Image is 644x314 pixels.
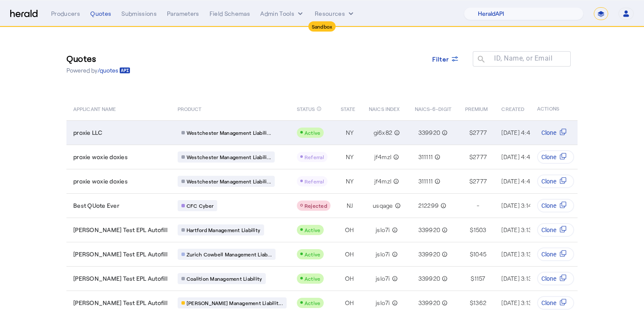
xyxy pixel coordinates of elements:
[418,226,440,234] span: 339920
[305,276,321,282] span: Active
[473,128,487,137] span: 2777
[440,299,448,307] mat-icon: info_outline
[418,177,433,186] span: 311111
[66,66,130,75] p: Powered by
[425,51,466,67] button: Filter
[471,274,474,283] span: $
[433,177,440,186] mat-icon: info_outline
[305,178,324,184] span: Referral
[418,153,433,161] span: 311111
[473,250,486,259] span: 1045
[537,247,574,261] button: Clone
[187,154,271,160] span: Westchester Management Liabili...
[73,104,116,113] span: APPLICANT NAME
[474,274,486,283] span: 1157
[501,202,542,209] span: [DATE] 3:14 PM
[432,55,449,64] span: Filter
[345,226,354,234] span: OH
[73,201,119,210] span: Best QUote Ever
[374,177,392,186] span: jf4mzl
[121,9,157,18] div: Submissions
[418,201,439,210] span: 212299
[308,21,336,32] div: Sandbox
[501,299,541,306] span: [DATE] 3:13 PM
[501,275,541,282] span: [DATE] 3:13 PM
[537,150,574,164] button: Clone
[393,201,401,210] mat-icon: info_outline
[187,299,283,306] span: [PERSON_NAME] Management Liabilit...
[341,104,355,113] span: STATE
[541,299,556,307] span: Clone
[305,227,321,233] span: Active
[470,250,473,259] span: $
[305,130,321,136] span: Active
[541,201,556,210] span: Clone
[187,178,271,185] span: Westchester Management Liabili...
[390,299,398,307] mat-icon: info_outline
[501,177,543,185] span: [DATE] 4:43 PM
[469,153,473,161] span: $
[473,153,487,161] span: 2777
[167,9,199,18] div: Parameters
[51,9,80,18] div: Producers
[541,274,556,283] span: Clone
[501,129,543,136] span: [DATE] 4:45 PM
[440,128,448,137] mat-icon: info_outline
[98,66,130,75] a: /quotes
[537,223,574,237] button: Clone
[346,177,354,186] span: NY
[373,201,393,210] span: usqage
[537,174,574,188] button: Clone
[541,226,556,234] span: Clone
[369,104,400,113] span: NAICS INDEX
[440,226,448,234] mat-icon: info_outline
[376,250,390,259] span: jslo7i
[305,203,327,209] span: Rejected
[415,104,451,113] span: NAICS-6-DIGIT
[433,153,440,161] mat-icon: info_outline
[187,251,272,258] span: Zurich Cowbell Management Liab...
[73,299,167,307] span: [PERSON_NAME] Test EPL Autofill
[392,128,400,137] mat-icon: info_outline
[465,104,488,113] span: PREMIUM
[315,9,355,18] button: Resources dropdown menu
[374,153,392,161] span: jf4mzl
[390,226,398,234] mat-icon: info_outline
[260,9,305,18] button: internal dropdown menu
[470,226,473,234] span: $
[494,54,552,62] mat-label: ID, Name, or Email
[440,274,448,283] mat-icon: info_outline
[187,227,260,233] span: Hartford Management Liability
[376,226,390,234] span: jslo7i
[345,250,354,259] span: OH
[439,201,446,210] mat-icon: info_outline
[178,104,202,113] span: PRODUCT
[305,251,321,257] span: Active
[187,275,262,282] span: Coalition Management Liability
[73,128,103,137] span: proxie LLC
[537,126,574,140] button: Clone
[530,96,578,120] th: ACTIONS
[345,299,354,307] span: OH
[73,153,128,161] span: proxie woxie doxies
[297,104,315,113] span: STATUS
[73,274,167,283] span: [PERSON_NAME] Test EPL Autofill
[391,177,399,186] mat-icon: info_outline
[73,250,167,259] span: [PERSON_NAME] Test EPL Autofill
[10,10,37,18] img: Herald Logo
[376,274,390,283] span: jslo7i
[501,153,544,160] span: [DATE] 4:44 PM
[418,299,440,307] span: 339920
[90,9,111,18] div: Quotes
[501,226,541,233] span: [DATE] 3:13 PM
[305,300,321,306] span: Active
[346,153,354,161] span: NY
[418,250,440,259] span: 339920
[473,177,487,186] span: 2777
[470,299,473,307] span: $
[345,274,354,283] span: OH
[305,154,324,160] span: Referral
[501,104,524,113] span: CREATED
[187,129,271,136] span: Westchester Management Liabili...
[469,177,473,186] span: $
